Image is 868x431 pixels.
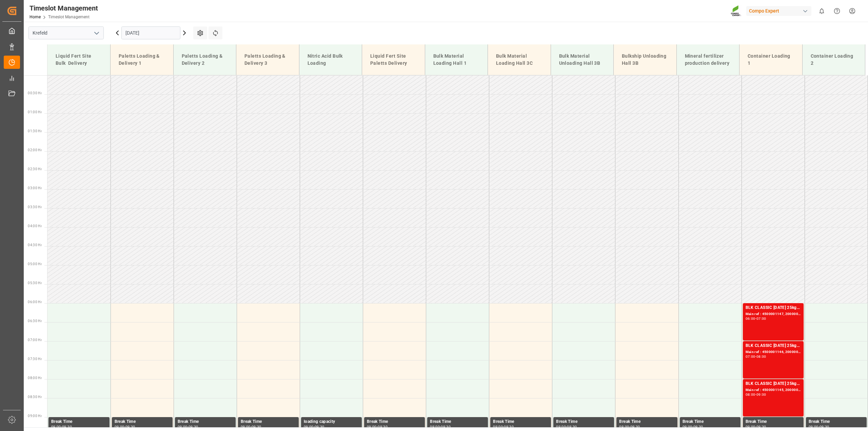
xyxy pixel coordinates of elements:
[378,425,388,428] div: 09:30
[746,418,801,425] div: Break Time
[746,311,801,317] div: Main ref : 4500001147, 2000001162
[629,425,630,428] div: -
[28,148,42,152] span: 02:00 Hr
[115,418,170,425] div: Break Time
[61,425,62,428] div: -
[493,418,548,425] div: Break Time
[304,425,314,428] div: 09:00
[746,349,801,355] div: Main ref : 4500001146, 2000001162
[28,319,42,323] span: 06:30 Hr
[441,425,451,428] div: 09:30
[28,205,42,209] span: 03:30 Hr
[28,186,42,190] span: 03:00 Hr
[28,376,42,380] span: 08:00 Hr
[493,425,503,428] div: 09:00
[746,342,801,349] div: BLK CLASSIC [DATE] 25kg (x42) INT MTO
[745,50,797,70] div: Container Loading 1
[51,425,61,428] div: 09:00
[91,28,101,38] button: open menu
[808,50,860,70] div: Container Loading 2
[683,425,692,428] div: 09:00
[630,425,640,428] div: 09:30
[367,418,422,425] div: Break Time
[51,418,107,425] div: Break Time
[315,425,324,428] div: 09:30
[179,50,231,70] div: Paletts Loading & Delivery 2
[567,425,577,428] div: 09:30
[829,3,845,19] button: Help Center
[28,338,42,342] span: 07:00 Hr
[692,425,693,428] div: -
[189,425,198,428] div: 09:30
[178,418,233,425] div: Break Time
[756,355,766,358] div: 08:00
[756,317,766,320] div: 07:00
[53,50,105,70] div: Liquid Fert Site Bulk Delivery
[440,425,441,428] div: -
[755,317,756,320] div: -
[242,50,294,70] div: Paletts Loading & Delivery 3
[556,50,608,70] div: Bulk Material Unloading Hall 3B
[430,425,440,428] div: 09:00
[755,425,756,428] div: -
[746,4,814,17] button: Compo Expert
[28,414,42,418] span: 09:00 Hr
[28,167,42,171] span: 02:30 Hr
[304,418,359,425] div: loading capacity
[619,418,674,425] div: Break Time
[693,425,703,428] div: 09:30
[746,305,801,311] div: BLK CLASSIC [DATE] 25kg (x42) INT MTO
[125,425,135,428] div: 09:30
[430,418,485,425] div: Break Time
[367,425,377,428] div: 09:00
[28,91,42,95] span: 00:30 Hr
[746,380,801,387] div: BLK CLASSIC [DATE] 25kg (x42) INT MTO
[28,110,42,114] span: 01:00 Hr
[820,425,829,428] div: 09:30
[746,393,755,396] div: 08:00
[619,50,671,70] div: Bulkship Unloading Hall 3B
[28,395,42,399] span: 08:30 Hr
[121,26,180,39] input: DD.MM.YYYY
[368,50,419,70] div: Liquid Fert Site Paletts Delivery
[746,355,755,358] div: 07:00
[241,425,251,428] div: 09:00
[756,393,766,396] div: 09:00
[504,425,514,428] div: 09:30
[29,15,41,19] a: Home
[431,50,482,70] div: Bulk Material Loading Hall 1
[818,425,820,428] div: -
[251,425,252,428] div: -
[241,418,296,425] div: Break Time
[28,224,42,228] span: 04:00 Hr
[619,425,629,428] div: 09:00
[28,300,42,304] span: 06:00 Hr
[556,418,611,425] div: Break Time
[814,3,829,19] button: show 0 new notifications
[28,129,42,133] span: 01:30 Hr
[377,425,378,428] div: -
[187,425,188,428] div: -
[746,6,811,16] div: Compo Expert
[28,243,42,247] span: 04:30 Hr
[683,418,738,425] div: Break Time
[755,393,756,396] div: -
[314,425,315,428] div: -
[746,317,755,320] div: 06:00
[178,425,188,428] div: 09:00
[503,425,504,428] div: -
[305,50,357,70] div: Nitric Acid Bulk Loading
[28,262,42,266] span: 05:00 Hr
[809,425,818,428] div: 09:00
[493,50,545,70] div: Bulk Material Loading Hall 3C
[746,387,801,393] div: Main ref : 4500001145, 2000001162
[746,425,755,428] div: 09:00
[124,425,125,428] div: -
[682,50,734,70] div: Mineral fertilizer production delivery
[116,50,168,70] div: Paletts Loading & Delivery 1
[556,425,566,428] div: 09:00
[29,3,98,13] div: Timeslot Management
[28,357,42,361] span: 07:30 Hr
[731,5,742,17] img: Screenshot%202023-09-29%20at%2010.02.21.png_1712312052.png
[566,425,567,428] div: -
